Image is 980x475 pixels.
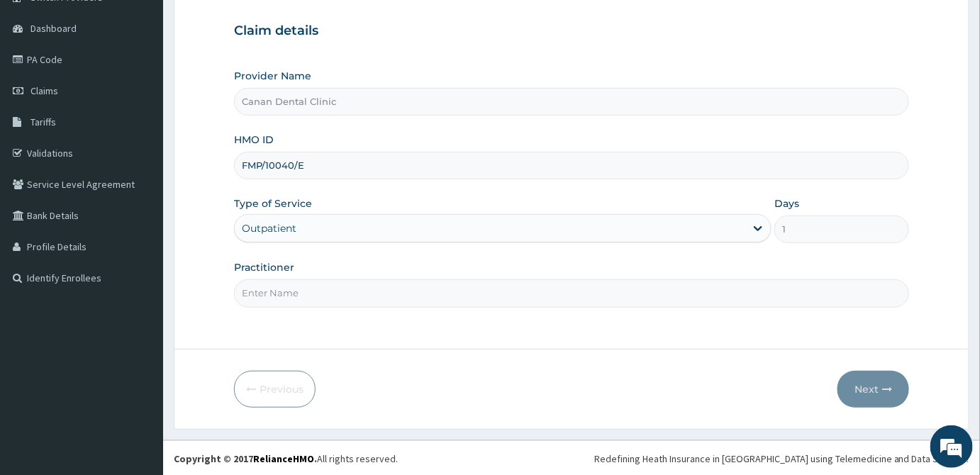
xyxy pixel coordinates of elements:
div: Chat with us now [74,79,238,98]
input: Enter HMO ID [234,152,909,179]
label: HMO ID [234,133,274,147]
span: Tariffs [30,116,56,128]
label: Type of Service [234,196,312,211]
input: Enter Name [234,279,909,307]
button: Previous [234,371,316,408]
span: Dashboard [30,22,77,35]
textarea: Type your message and hit 'Enter' [7,321,270,371]
label: Days [774,196,799,211]
div: Outpatient [242,221,296,235]
strong: Copyright © 2017 . [174,452,317,465]
label: Provider Name [234,69,311,83]
div: Minimize live chat window [233,7,267,41]
label: Practitioner [234,260,294,274]
a: RelianceHMO [253,452,314,465]
span: We're online! [82,145,196,289]
span: Claims [30,84,58,97]
img: d_794563401_company_1708531726252_794563401 [26,71,57,106]
h3: Claim details [234,23,909,39]
button: Next [837,371,909,408]
div: Redefining Heath Insurance in [GEOGRAPHIC_DATA] using Telemedicine and Data Science! [594,452,969,466]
